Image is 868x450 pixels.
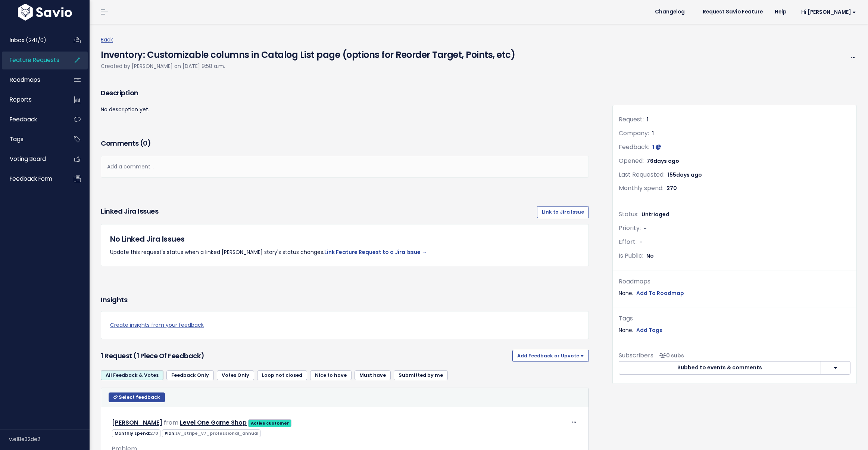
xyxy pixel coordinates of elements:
span: Feature Requests [10,56,59,64]
a: Back [101,36,113,43]
a: [PERSON_NAME] [112,418,162,427]
span: Reports [10,96,32,103]
span: Subscribers [619,351,653,360]
a: Link to Jira Issue [537,206,589,218]
span: 1 [652,143,654,151]
a: 1 [652,143,661,151]
span: Select feedback [119,394,160,400]
a: Help [769,6,792,18]
strong: Active customer [251,420,289,426]
button: Add Feedback or Upvote [512,350,589,362]
span: sv_stripe_v7_professional_annual [175,430,258,436]
a: Link Feature Request to a Jira Issue → [324,248,427,256]
a: Inbox (241/0) [2,32,62,49]
h3: Description [101,88,589,98]
a: Roadmaps [2,71,62,89]
h3: Insights [101,295,127,305]
span: No [646,252,654,260]
a: Submitted by me [394,370,448,380]
a: Votes Only [217,370,254,380]
span: Priority: [619,224,641,232]
a: Feedback Only [166,370,214,380]
span: Request: [619,115,644,124]
a: Tags [2,131,62,148]
a: Hi [PERSON_NAME] [792,6,862,18]
span: Effort: [619,238,637,246]
span: 76 [647,157,679,165]
span: 270 [150,430,158,436]
h4: Inventory: Customizable columns in Catalog List page (options for Reorder Target, Points, etc) [101,44,515,62]
button: Subbed to events & comments [619,361,821,375]
span: Feedback form [10,175,52,183]
span: Company: [619,129,649,137]
a: Loop not closed [257,370,307,380]
div: v.e18e32de2 [9,429,90,449]
span: Changelog [655,9,685,15]
h5: No Linked Jira Issues [110,233,580,245]
span: Plan: [162,429,260,437]
a: Must have [355,370,391,380]
a: All Feedback & Votes [101,370,163,380]
span: from [164,418,178,427]
a: Add Tags [636,326,662,335]
span: Inbox (241/0) [10,36,46,44]
span: - [644,224,647,232]
p: No description yet. [101,105,589,114]
span: - [640,238,643,246]
span: Created by [PERSON_NAME] on [DATE] 9:58 a.m. [101,62,225,70]
span: 155 [668,171,702,179]
span: Monthly spend: [619,184,664,192]
span: Voting Board [10,155,46,163]
div: Tags [619,313,850,324]
span: Last Requested: [619,170,665,179]
p: Update this request's status when a linked [PERSON_NAME] story's status changes. [110,248,580,257]
span: Roadmaps [10,76,40,84]
a: Feedback [2,111,62,128]
a: Nice to have [310,370,352,380]
span: 1 [647,116,649,123]
a: Level One Game Shop [180,418,247,427]
div: Roadmaps [619,276,850,287]
div: Add a comment... [101,156,589,178]
a: Voting Board [2,150,62,168]
h3: 1 Request (1 piece of Feedback) [101,351,509,361]
a: Create insights from your feedback [110,320,580,330]
span: Status: [619,210,638,218]
span: Hi [PERSON_NAME] [801,9,856,15]
a: Reports [2,91,62,108]
span: Is Public: [619,251,643,260]
a: Request Savio Feature [697,6,769,18]
a: Feature Requests [2,52,62,69]
button: Select feedback [109,392,165,402]
span: Feedback [10,115,37,123]
span: 0 [143,139,147,148]
h3: Linked Jira issues [101,206,158,218]
a: Add To Roadmap [636,289,684,298]
h3: Comments ( ) [101,138,589,149]
span: Opened: [619,156,644,165]
span: Untriaged [641,211,669,218]
span: Tags [10,135,24,143]
span: days ago [653,157,679,165]
div: None. [619,289,850,298]
span: 1 [652,130,654,137]
span: Monthly spend: [112,429,160,437]
span: days ago [676,171,702,179]
span: <p><strong>Subscribers</strong><br><br> No subscribers yet<br> </p> [656,352,684,359]
img: logo-white.9d6f32f41409.svg [16,4,74,21]
a: Feedback form [2,170,62,187]
div: None. [619,326,850,335]
span: Feedback: [619,143,649,151]
span: 270 [666,184,677,192]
